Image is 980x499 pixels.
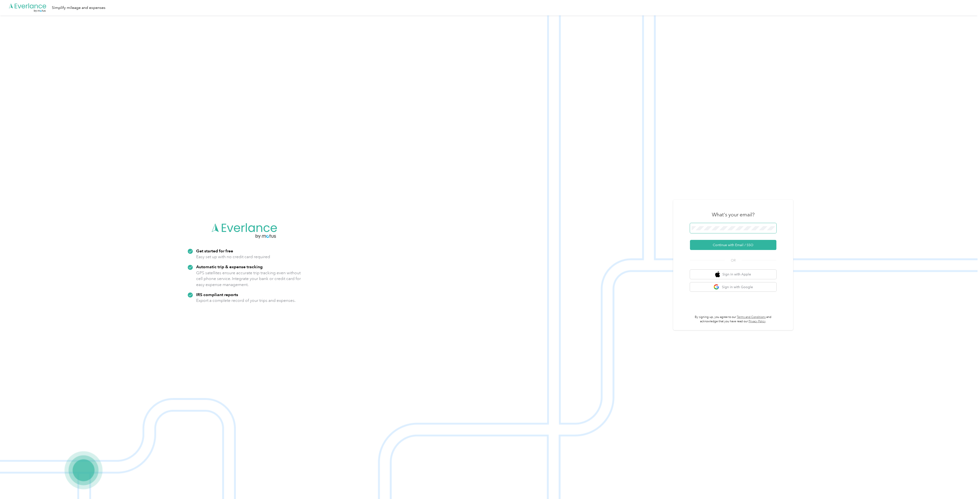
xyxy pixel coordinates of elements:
img: google logo [714,284,720,290]
p: Easy set up with no credit card required [196,254,270,260]
p: By signing up, you agree to our and acknowledge that you have read our . [690,315,776,323]
button: Continue with Email / SSO [690,240,776,250]
div: Simplify mileage and expenses [52,5,105,11]
a: Terms and Conditions [737,315,766,319]
h3: What's your email? [712,211,755,218]
button: google logoSign in with Google [690,282,776,292]
img: apple logo [715,271,720,277]
strong: IRS compliant reports [196,292,238,297]
span: OR [725,258,742,263]
p: Export a complete record of your trips and expenses. [196,298,296,304]
button: apple logoSign in with Apple [690,270,776,279]
strong: Get started for free [196,248,233,253]
strong: Automatic trip & expense tracking [196,264,263,269]
a: Privacy Policy [749,320,766,323]
p: GPS satellites ensure accurate trip tracking even without cell phone service. Integrate your bank... [196,270,301,288]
